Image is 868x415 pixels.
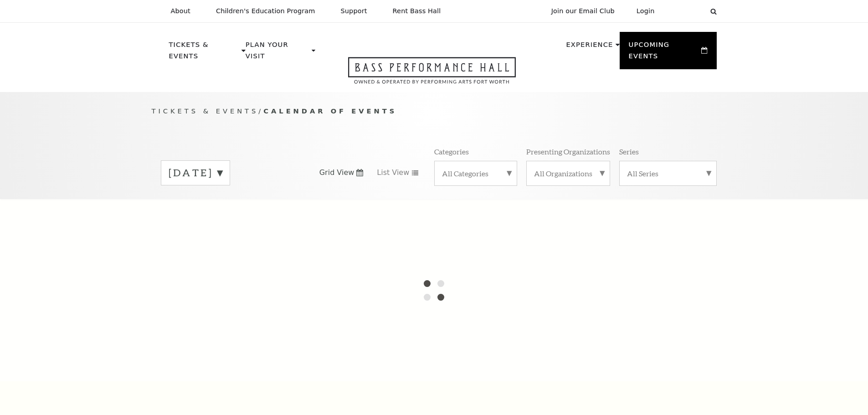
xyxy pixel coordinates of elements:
[434,147,469,156] p: Categories
[619,147,639,156] p: Series
[526,147,610,156] p: Presenting Organizations
[341,7,367,15] p: Support
[629,39,699,67] p: Upcoming Events
[152,107,259,115] span: Tickets & Events
[669,7,702,15] select: Select:
[566,39,613,56] p: Experience
[263,107,397,115] span: Calendar of Events
[393,7,441,15] p: Rent Bass Hall
[246,39,309,67] p: Plan Your Visit
[169,166,222,180] label: [DATE]
[319,168,354,178] span: Grid View
[627,169,709,178] label: All Series
[216,7,315,15] p: Children's Education Program
[152,106,717,117] p: /
[442,169,509,178] label: All Categories
[171,7,190,15] p: About
[534,169,602,178] label: All Organizations
[377,168,409,178] span: List View
[169,39,240,67] p: Tickets & Events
